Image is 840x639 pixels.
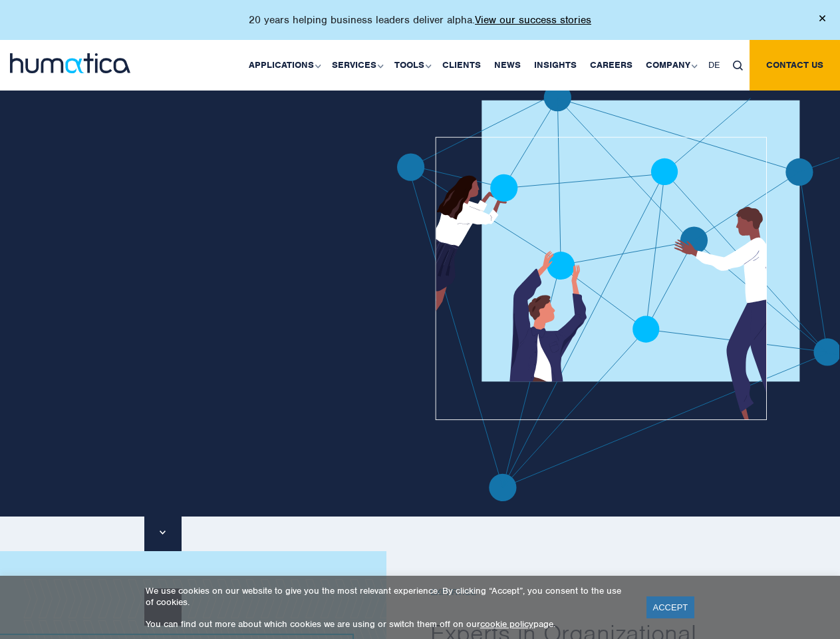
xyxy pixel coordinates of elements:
p: 20 years helping business leaders deliver alpha. [249,13,591,27]
a: DE [702,40,726,91]
a: Applications [242,40,325,91]
img: search_icon [733,61,743,71]
a: View success stories [104,294,227,322]
a: Contact us [750,40,840,91]
span: DE [708,59,720,71]
a: Clients [436,40,488,91]
img: arrowicon [215,305,219,311]
p: We use cookies on our website to give you the most relevant experience. By clicking “Accept”, you... [146,585,630,608]
a: News [488,40,527,91]
a: ACCEPT [646,596,695,618]
a: Careers [583,40,639,91]
p: You can find out more about which cookies we are using or switch them off on our page. [146,618,630,630]
a: View our success stories [475,13,591,27]
a: Services [325,40,388,91]
a: Tools [388,40,436,91]
a: Insights [527,40,583,91]
img: downarrow [160,531,166,534]
a: cookie policy [480,618,533,630]
p: Humatica has helped business leaders and private equity sponsors to build organizations to for ov... [104,230,349,274]
a: deliver alpha [114,260,180,274]
a: Company [639,40,702,91]
img: logo [10,53,130,73]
